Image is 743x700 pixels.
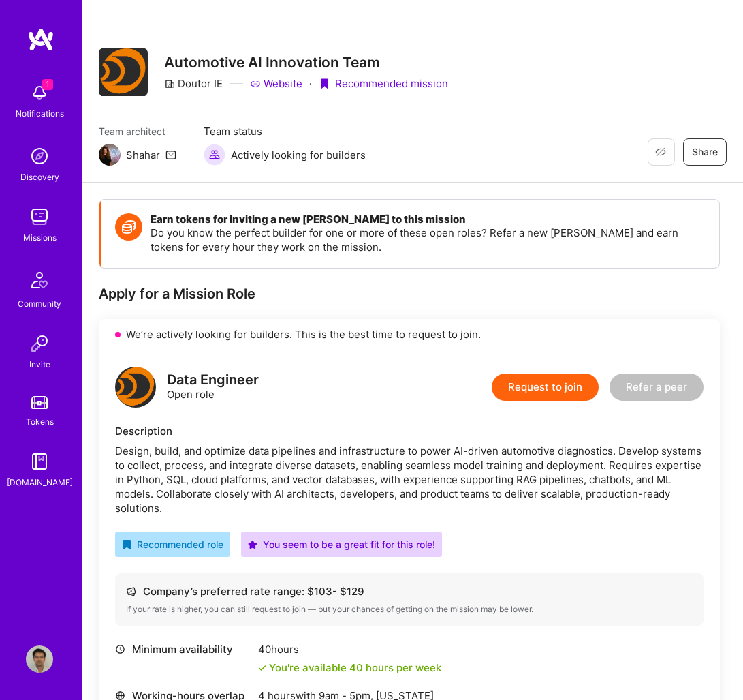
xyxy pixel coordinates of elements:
[16,106,64,121] div: Notifications
[26,203,53,230] img: teamwork
[26,645,53,673] img: User Avatar
[492,374,599,401] button: Request to join
[99,124,176,138] span: Team architect
[126,584,693,598] div: Company’s preferred rate range: $ 103 - $ 129
[115,644,125,654] i: icon Clock
[29,357,50,371] div: Invite
[204,144,225,166] img: Actively looking for builders
[655,147,666,157] i: icon EyeClosed
[115,642,251,656] div: Minimum availability
[126,586,136,596] i: icon Cash
[165,149,176,160] i: icon Mail
[683,138,727,166] button: Share
[248,537,435,551] div: You seem to be a great fit for this role!
[115,213,142,241] img: Token icon
[164,76,223,91] div: Doutor IE
[26,79,53,106] img: bell
[126,148,160,162] div: Shahar
[26,414,54,429] div: Tokens
[250,76,302,91] a: Website
[26,142,53,170] img: discovery
[23,264,56,296] img: Community
[26,330,53,357] img: Invite
[231,148,366,162] span: Actively looking for builders
[31,396,48,409] img: tokens
[151,213,706,226] h4: Earn tokens for inviting a new [PERSON_NAME] to this mission
[164,54,448,71] h3: Automotive AI Innovation Team
[99,285,720,303] div: Apply for a Mission Role
[22,645,57,673] a: User Avatar
[20,170,59,184] div: Discovery
[319,76,448,91] div: Recommended mission
[7,475,73,489] div: [DOMAIN_NAME]
[167,373,259,401] div: Open role
[164,78,175,89] i: icon CompanyGray
[23,230,57,245] div: Missions
[27,27,54,52] img: logo
[115,367,156,408] img: logo
[319,78,330,89] i: icon PurpleRibbon
[204,124,366,138] span: Team status
[99,319,720,350] div: We’re actively looking for builders. This is the best time to request to join.
[126,604,693,615] div: If your rate is higher, you can still request to join — but your chances of getting on the missio...
[115,444,704,515] div: Design, build, and optimize data pipelines and infrastructure to power AI-driven automotive diagn...
[167,373,259,387] div: Data Engineer
[258,660,441,675] div: You're available 40 hours per week
[122,537,223,551] div: Recommended role
[99,144,121,166] img: Team Architect
[692,145,718,159] span: Share
[42,79,53,90] span: 1
[309,76,312,91] div: ·
[26,448,53,475] img: guide book
[151,226,706,254] p: Do you know the perfect builder for one or more of these open roles? Refer a new [PERSON_NAME] an...
[258,642,441,656] div: 40 hours
[99,48,148,96] img: Company Logo
[248,540,257,549] i: icon PurpleStar
[115,424,704,438] div: Description
[258,664,266,672] i: icon Check
[610,374,704,401] button: Refer a peer
[18,296,61,311] div: Community
[122,540,131,549] i: icon RecommendedBadge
